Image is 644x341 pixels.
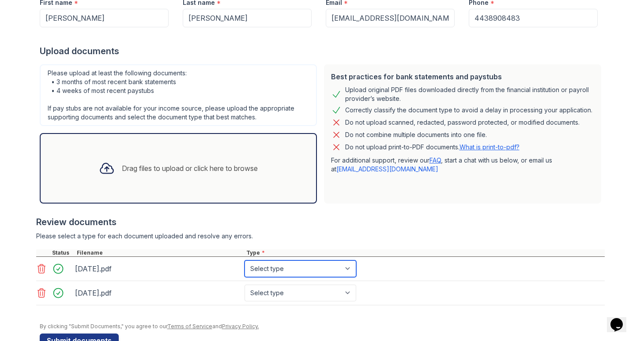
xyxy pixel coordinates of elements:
div: Status [50,249,75,256]
a: What is print-to-pdf? [459,143,520,151]
a: Privacy Policy. [222,323,259,330]
div: Do not combine multiple documents into one file. [345,130,487,140]
p: For additional support, review our , start a chat with us below, or email us at [331,156,594,174]
a: Terms of Service [167,323,212,330]
div: Correctly classify the document type to avoid a delay in processing your application. [345,105,592,115]
div: [DATE].pdf [75,262,241,276]
div: By clicking "Submit Documents," you agree to our and [40,323,605,330]
a: FAQ [429,156,441,164]
div: Do not upload scanned, redacted, password protected, or modified documents. [345,117,580,128]
div: Drag files to upload or click here to browse [122,163,258,174]
div: Please upload at least the following documents: • 3 months of most recent bank statements • 4 wee... [40,64,317,126]
div: Upload documents [40,45,605,57]
a: [EMAIL_ADDRESS][DOMAIN_NAME] [336,165,438,173]
div: Review documents [36,216,605,228]
div: Filename [75,249,245,256]
div: Please select a type for each document uploaded and resolve any errors. [36,232,605,241]
div: Type [245,249,605,256]
div: Upload original PDF files downloaded directly from the financial institution or payroll provider’... [345,85,594,103]
iframe: chat widget [607,306,635,332]
p: Do not upload print-to-PDF documents. [345,143,520,152]
div: [DATE].pdf [75,286,241,300]
div: Best practices for bank statements and paystubs [331,71,594,82]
